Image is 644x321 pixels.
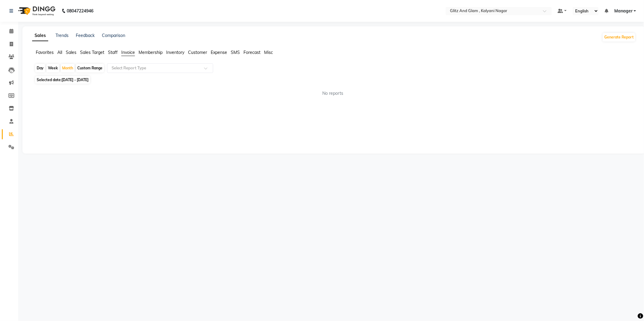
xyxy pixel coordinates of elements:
[108,50,118,55] span: Staff
[243,50,260,55] span: Forecast
[139,50,163,55] span: Membership
[322,90,343,97] span: No reports
[166,50,184,55] span: Inventory
[188,50,207,55] span: Customer
[61,64,75,72] div: Month
[15,2,57,19] img: logo
[121,50,135,55] span: Invoice
[67,2,93,19] b: 08047224946
[102,33,125,38] a: Comparison
[76,33,95,38] a: Feedback
[35,64,45,72] div: Day
[231,50,240,55] span: SMS
[76,64,104,72] div: Custom Range
[603,33,635,41] button: Generate Report
[32,30,48,41] a: Sales
[66,50,76,55] span: Sales
[80,50,104,55] span: Sales Target
[36,50,54,55] span: Favorites
[57,50,62,55] span: All
[614,8,632,14] span: Manager
[62,78,89,82] span: [DATE] - [DATE]
[55,33,69,38] a: Trends
[46,64,59,72] div: Week
[35,76,90,84] span: Selected date:
[264,50,273,55] span: Misc
[211,50,227,55] span: Expense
